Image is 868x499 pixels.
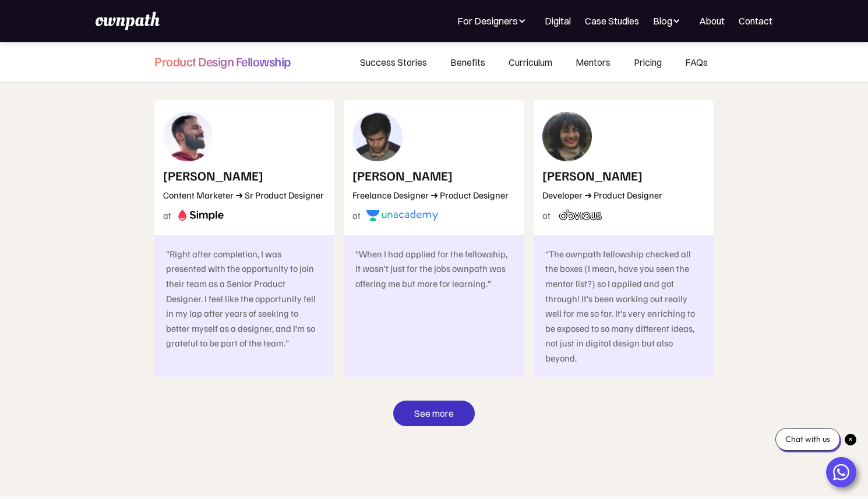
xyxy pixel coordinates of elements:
div: For Designers [457,14,531,28]
div: “The ownpath fellowship checked all the boxes (I mean, have you seen the mentor list?) so I appli... [545,247,702,366]
a: Success Stories [348,43,439,82]
h4: [PERSON_NAME] [163,167,324,183]
div: at [163,207,171,224]
a: Contact [739,14,772,28]
div: “When I had applied for the fellowship, it wasn't just for the jobs ownpath was offering me but m... [355,247,512,292]
div: Developer ➜ Product Designer [542,189,662,201]
a: Digital [545,14,571,28]
div: Content Marketer ➜ Sr Product Designer [163,189,324,201]
div: For Designers [457,14,518,28]
a: Pricing [622,43,673,82]
a: Product Design Fellowship [154,43,291,79]
a: Case Studies [585,14,639,28]
a: See more [393,401,475,426]
img: Simple's brand logo [171,208,231,222]
h4: [PERSON_NAME] [352,167,509,183]
div: Freelance Designer ➜ Product Designer [352,189,509,201]
a: Mentors [564,43,622,82]
div: at [542,207,551,224]
div: Chat with us [775,428,840,451]
a: Benefits [439,43,497,82]
div: Blog [653,14,672,28]
a: Curriculum [497,43,564,82]
div: at [352,207,361,224]
a: About [699,14,725,28]
a: FAQs [673,43,714,82]
h4: [PERSON_NAME] [542,167,662,183]
img: obvious logo [551,208,610,222]
div: “Right after completion, I was presented with the opportunity to join their team as a Senior Prod... [166,247,323,351]
h4: Product Design Fellowship [154,53,291,69]
div: Blog [653,14,685,28]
